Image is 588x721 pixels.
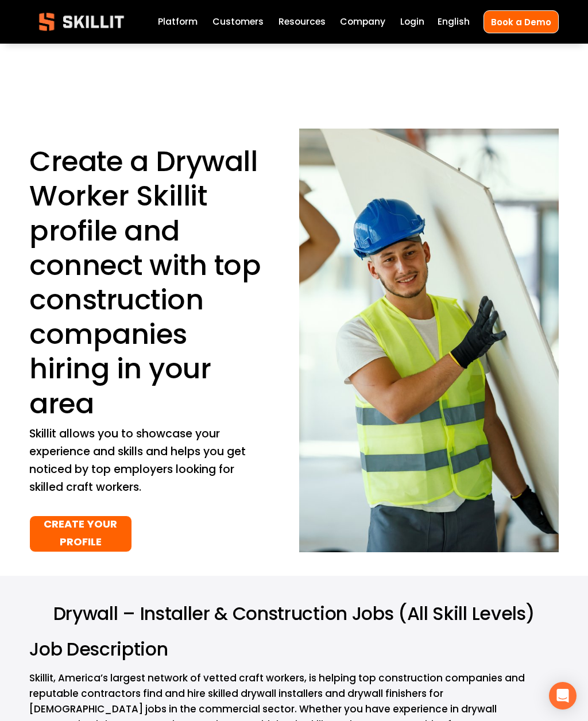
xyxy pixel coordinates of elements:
[278,14,326,30] a: folder dropdown
[400,14,424,30] a: Login
[29,515,132,552] a: CREATE YOUR PROFILE
[438,15,470,29] span: English
[212,14,264,30] a: Customers
[29,638,246,661] h2: Job Description
[438,14,470,30] div: language picker
[29,5,134,39] img: Skillit
[278,15,326,29] span: Resources
[29,602,559,626] h2: Drywall – Installer & Construction Jobs (All Skill Levels)
[158,14,198,30] a: Platform
[340,14,385,30] a: Company
[29,144,266,421] h1: Create a Drywall Worker Skillit profile and connect with top construction companies hiring in you...
[549,682,577,710] div: Open Intercom Messenger
[483,10,559,33] a: Book a Demo
[29,425,266,496] p: Skillit allows you to showcase your experience and skills and helps you get noticed by top employ...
